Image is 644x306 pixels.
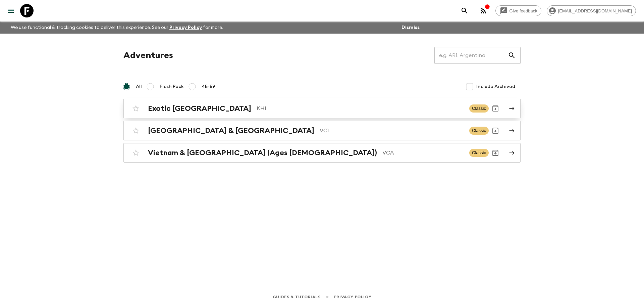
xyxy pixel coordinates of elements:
[382,149,464,157] p: VCA
[547,5,636,16] div: [EMAIL_ADDRESS][DOMAIN_NAME]
[148,104,251,113] h2: Exotic [GEOGRAPHIC_DATA]
[334,293,371,301] a: Privacy Policy
[160,83,184,90] span: Flash Pack
[320,127,464,135] p: VC1
[169,25,202,30] a: Privacy Policy
[123,121,521,140] a: [GEOGRAPHIC_DATA] & [GEOGRAPHIC_DATA]VC1ClassicArchive
[489,124,502,137] button: Archive
[148,148,377,157] h2: Vietnam & [GEOGRAPHIC_DATA] (Ages [DEMOGRAPHIC_DATA])
[202,83,215,90] span: 45-59
[469,149,489,157] span: Classic
[123,49,173,62] h1: Adventures
[489,146,502,160] button: Archive
[136,83,142,90] span: All
[273,293,321,301] a: Guides & Tutorials
[123,143,521,163] a: Vietnam & [GEOGRAPHIC_DATA] (Ages [DEMOGRAPHIC_DATA])VCAClassicArchive
[476,83,515,90] span: Include Archived
[554,8,636,13] span: [EMAIL_ADDRESS][DOMAIN_NAME]
[495,5,541,16] a: Give feedback
[434,46,508,65] input: e.g. AR1, Argentina
[148,126,314,135] h2: [GEOGRAPHIC_DATA] & [GEOGRAPHIC_DATA]
[489,102,502,115] button: Archive
[4,4,17,17] button: menu
[400,23,421,32] button: Dismiss
[8,21,226,34] p: We use functional & tracking cookies to deliver this experience. See our for more.
[123,99,521,118] a: Exotic [GEOGRAPHIC_DATA]KH1ClassicArchive
[506,8,541,13] span: Give feedback
[458,4,471,17] button: search adventures
[469,104,489,113] span: Classic
[257,104,464,113] p: KH1
[469,127,489,135] span: Classic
